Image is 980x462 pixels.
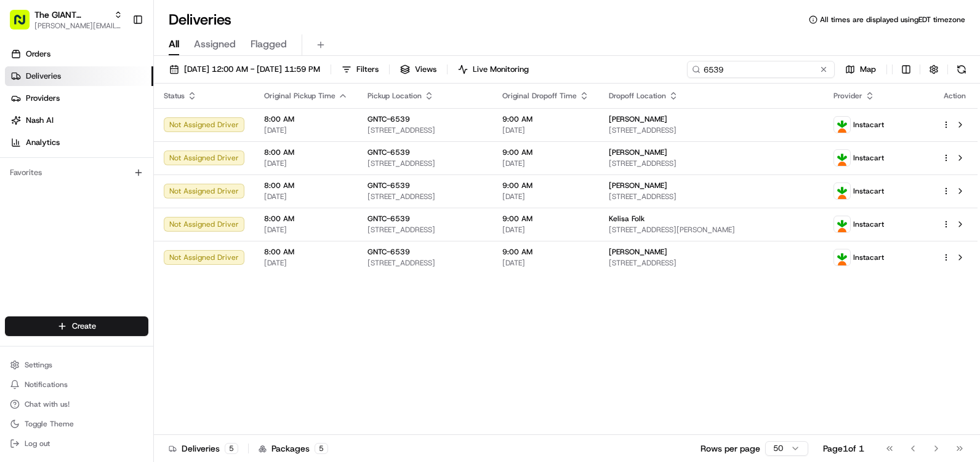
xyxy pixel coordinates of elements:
span: [DATE] [502,258,589,268]
img: profile_instacart_ahold_partner.png [834,150,850,166]
button: Map [840,61,882,78]
input: Type to search [687,61,835,78]
span: 8:00 AM [264,247,348,257]
span: [STREET_ADDRESS] [609,159,814,168]
img: profile_instacart_ahold_partner.png [834,216,850,232]
span: [DATE] [264,159,348,168]
span: All [169,37,179,52]
span: [STREET_ADDRESS][PERSON_NAME] [609,225,814,235]
img: profile_instacart_ahold_partner.png [834,117,850,133]
span: Instacart [853,120,884,130]
span: Original Dropoff Time [502,91,577,101]
span: Status [164,91,185,101]
div: 💻 [104,179,114,189]
span: Knowledge Base [25,178,94,190]
a: Analytics [5,133,153,152]
span: Nash AI [26,115,54,126]
span: [STREET_ADDRESS] [367,192,483,202]
span: [PERSON_NAME] [609,247,667,257]
span: Log out [25,439,50,448]
span: [STREET_ADDRESS] [367,159,483,168]
span: [STREET_ADDRESS] [609,258,814,268]
span: 8:00 AM [264,214,348,224]
span: API Documentation [116,178,198,190]
button: Log out [5,435,148,452]
img: 1736555255976-a54dd68f-1ca7-489b-9aae-adbdc363a1c4 [12,117,34,139]
span: Deliveries [26,71,61,82]
span: 8:00 AM [264,147,348,157]
img: profile_instacart_ahold_partner.png [834,183,850,199]
span: Filters [356,64,379,75]
img: profile_instacart_ahold_partner.png [834,249,850,265]
span: Dropoff Location [609,91,666,101]
span: Kelisa Folk [609,214,645,224]
div: Page 1 of 1 [823,442,864,455]
span: [DATE] [264,192,348,202]
span: All times are displayed using EDT timezone [820,15,965,25]
button: Create [5,316,148,336]
button: Chat with us! [5,396,148,413]
span: Create [72,321,96,332]
input: Clear [32,79,203,92]
span: Providers [26,93,60,104]
span: Orders [26,49,50,60]
span: Views [415,64,436,75]
button: Refresh [953,61,970,78]
div: Action [942,91,968,101]
span: Analytics [26,137,60,148]
h1: Deliveries [169,10,231,29]
span: 9:00 AM [502,114,589,124]
span: GNTC-6539 [367,247,410,257]
span: [STREET_ADDRESS] [609,125,814,135]
span: [STREET_ADDRESS] [367,258,483,268]
div: 5 [315,443,328,454]
span: [STREET_ADDRESS] [367,125,483,135]
span: [PERSON_NAME] [609,181,667,190]
div: 5 [225,443,238,454]
button: [PERSON_NAME][EMAIL_ADDRESS][PERSON_NAME][DOMAIN_NAME] [34,21,122,31]
button: Views [395,61,442,78]
span: 9:00 AM [502,181,589,190]
button: The GIANT Company [34,9,109,21]
span: 9:00 AM [502,214,589,224]
button: Notifications [5,376,148,393]
span: Toggle Theme [25,419,74,429]
span: [DATE] [264,258,348,268]
button: Live Monitoring [452,61,534,78]
span: 8:00 AM [264,181,348,190]
span: [DATE] 12:00 AM - [DATE] 11:59 PM [184,64,320,75]
p: Rows per page [701,442,760,455]
span: 9:00 AM [502,247,589,257]
img: Nash [12,12,37,37]
span: Live Monitoring [473,64,529,75]
button: Filters [336,61,384,78]
button: [DATE] 12:00 AM - [DATE] 11:59 PM [164,61,326,78]
a: Providers [5,88,153,108]
span: [PERSON_NAME] [609,147,667,157]
span: [STREET_ADDRESS] [609,192,814,202]
span: Provider [833,91,862,101]
span: [DATE] [502,159,589,168]
div: We're available if you need us! [42,130,156,139]
div: Start new chat [42,117,202,130]
span: GNTC-6539 [367,147,410,157]
span: Pylon [122,208,149,217]
span: GNTC-6539 [367,214,410,224]
span: 8:00 AM [264,114,348,124]
span: [DATE] [502,225,589,235]
p: Welcome 👋 [12,49,224,69]
span: [DATE] [264,225,348,235]
span: Assigned [194,37,236,52]
span: GNTC-6539 [367,114,410,124]
button: Toggle Theme [5,415,148,433]
a: 💻API Documentation [99,173,203,195]
span: GNTC-6539 [367,181,410,190]
button: The GIANT Company[PERSON_NAME][EMAIL_ADDRESS][PERSON_NAME][DOMAIN_NAME] [5,5,127,34]
div: Deliveries [169,442,238,455]
button: Settings [5,356,148,374]
span: Original Pickup Time [264,91,335,101]
span: Instacart [853,153,884,163]
span: Instacart [853,219,884,229]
